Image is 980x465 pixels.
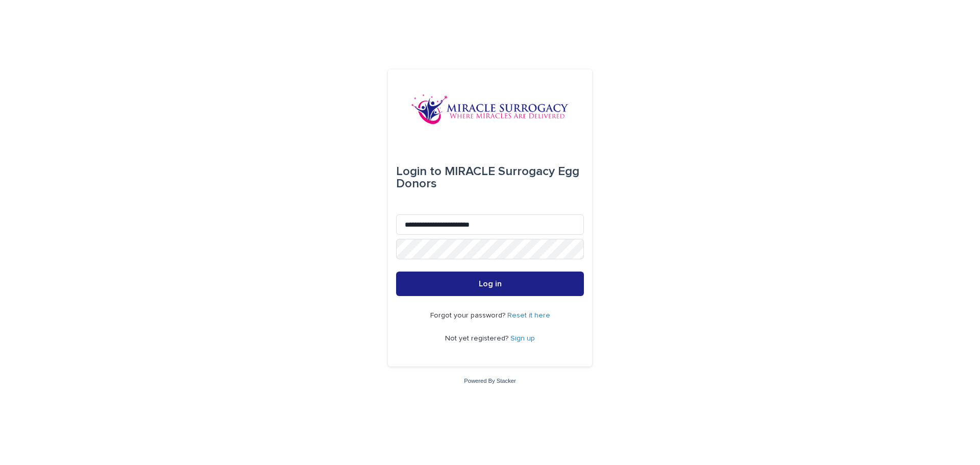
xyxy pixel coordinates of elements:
[510,335,535,342] a: Sign up
[430,312,507,319] span: Forgot your password?
[411,94,569,125] img: OiFFDOGZQuirLhrlO1ag
[396,272,584,296] button: Log in
[396,165,442,178] span: Login to
[479,280,502,288] span: Log in
[445,335,510,342] span: Not yet registered?
[507,312,550,319] a: Reset it here
[396,157,584,198] div: MIRACLE Surrogacy Egg Donors
[464,378,516,384] a: Powered By Stacker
